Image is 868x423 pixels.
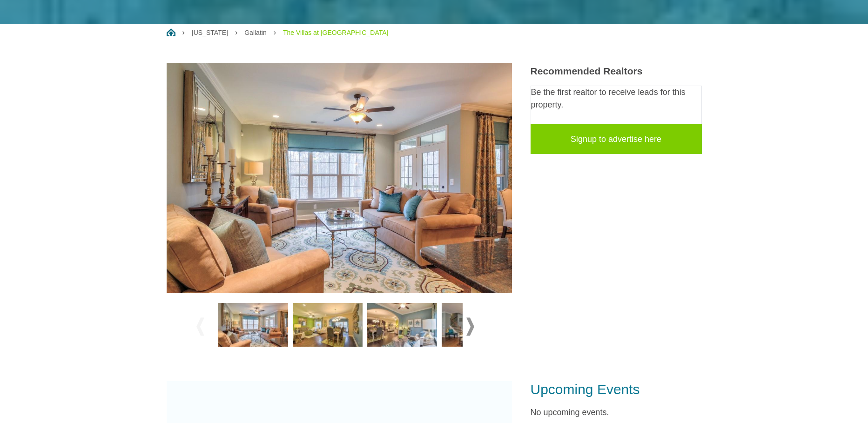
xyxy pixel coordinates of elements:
[531,406,702,419] p: No upcoming events.
[192,29,228,36] a: [US_STATE]
[531,65,702,77] h3: Recommended Realtors
[283,29,388,36] a: The Villas at [GEOGRAPHIC_DATA]
[531,86,701,111] p: Be the first realtor to receive leads for this property.
[244,29,266,36] a: Gallatin
[531,124,702,154] a: Signup to advertise here
[531,381,702,398] h3: Upcoming Events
